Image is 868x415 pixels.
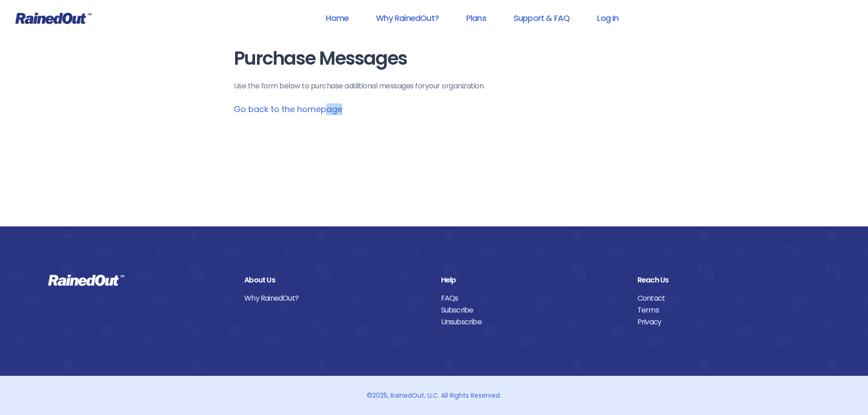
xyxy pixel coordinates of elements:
[441,304,624,316] a: Subscribe
[441,292,624,304] a: FAQs
[364,8,451,28] a: Why RainedOut?
[637,292,820,304] a: Contact
[441,316,624,328] a: Unsubscribe
[234,48,635,69] h1: Purchase Messages
[585,8,630,28] a: Log In
[637,304,820,316] a: Terms
[637,316,820,328] a: Privacy
[244,274,427,286] div: About Us
[234,81,635,92] p: Use the form below to purchase additional messages for your organization .
[244,292,427,304] a: Why RainedOut?
[454,8,498,28] a: Plans
[441,274,624,286] div: Help
[314,8,360,28] a: Home
[502,8,581,28] a: Support & FAQ
[234,103,342,115] a: Go back to the homepage
[637,274,820,286] div: Reach Us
